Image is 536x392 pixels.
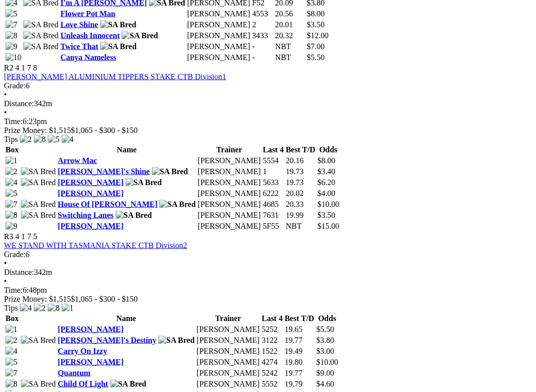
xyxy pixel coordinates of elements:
a: [PERSON_NAME] [58,325,123,333]
img: 1 [5,156,17,165]
a: [PERSON_NAME] [58,189,123,197]
span: $15.00 [317,222,339,230]
img: 8 [5,211,17,220]
img: 8 [5,380,17,389]
td: [PERSON_NAME] [196,346,260,356]
img: 8 [48,304,60,313]
a: [PERSON_NAME]'s Destiny [58,336,156,344]
td: 5252 [261,325,283,334]
div: 342m [4,99,532,108]
a: Love Shine [61,20,98,29]
img: 5 [5,9,17,18]
td: 5242 [261,368,283,378]
td: [PERSON_NAME] [197,221,261,231]
td: 19.73 [285,178,316,188]
span: $6.20 [317,178,335,187]
td: [PERSON_NAME] [197,189,261,198]
img: 7 [5,20,17,29]
a: Child Of Light [58,380,108,388]
a: Canya Nameless [61,53,116,62]
img: 5 [48,135,60,144]
td: [PERSON_NAME] [196,325,260,334]
span: $10.00 [316,358,338,366]
td: 19.65 [284,325,315,334]
td: 19.49 [284,346,315,356]
img: SA Bred [21,167,56,176]
img: 4 [5,347,17,356]
img: SA Bred [21,380,56,389]
span: Distance: [4,99,34,108]
span: $3.50 [317,211,335,219]
img: SA Bred [100,20,136,29]
td: 19.99 [285,210,316,220]
div: Prize Money: $1,515 [4,295,532,304]
img: 4 [20,304,32,313]
th: Odds [317,145,339,155]
a: Switching Lanes [58,211,113,219]
td: 20.32 [274,31,305,41]
a: Quantum [58,369,90,377]
span: Distance: [4,268,34,276]
img: SA Bred [159,200,196,209]
td: 19.79 [284,379,315,389]
img: SA Bred [126,178,162,187]
img: SA Bred [100,42,136,51]
span: $7.00 [307,42,325,51]
img: 2 [20,135,32,144]
td: 4274 [261,357,283,367]
td: 19.80 [284,357,315,367]
span: Grade: [4,81,26,90]
td: NBT [274,42,305,52]
span: Tips [4,304,18,312]
div: 6 [4,250,532,259]
a: Unleash Innocent [61,31,120,40]
span: $5.50 [307,53,325,62]
a: [PERSON_NAME] ALUMINIUM TIPPERS STAKE CTB Division1 [4,72,226,81]
div: 6:48pm [4,286,532,295]
td: 20.56 [274,9,305,19]
td: [PERSON_NAME] [196,379,260,389]
img: 8 [34,135,46,144]
img: 5 [5,358,17,367]
td: 20.01 [274,20,305,30]
span: Time: [4,117,23,126]
span: • [4,108,7,117]
td: [PERSON_NAME] [197,210,261,220]
img: 1 [5,325,17,334]
a: [PERSON_NAME] [58,178,123,187]
span: R2 [4,64,13,72]
th: Name [57,314,195,324]
td: 4685 [262,199,284,209]
a: Twice That [61,42,98,51]
td: 1 [262,167,284,177]
th: Best T/D [285,145,316,155]
img: 4 [62,135,73,144]
a: [PERSON_NAME] [58,222,123,230]
span: $4.00 [317,189,335,197]
td: 2 [252,20,273,30]
td: [PERSON_NAME] [187,53,251,63]
span: Tips [4,135,18,143]
img: 7 [5,369,17,378]
td: NBT [285,221,316,231]
td: [PERSON_NAME] [187,31,251,41]
img: SA Bred [21,178,56,187]
td: 3122 [261,335,283,345]
th: Odds [316,314,338,324]
span: • [4,277,7,285]
img: SA Bred [116,211,152,220]
span: $1,065 - $300 - $150 [71,295,138,303]
img: SA Bred [122,31,158,40]
th: Last 4 [261,314,283,324]
span: $10.00 [317,200,339,208]
td: 3433 [252,31,273,41]
img: SA Bred [158,336,195,345]
img: SA Bred [23,42,59,51]
img: SA Bred [21,211,56,220]
th: Trainer [197,145,261,155]
td: [PERSON_NAME] [187,42,251,52]
span: $4.60 [316,380,334,388]
td: [PERSON_NAME] [187,9,251,19]
td: [PERSON_NAME] [197,167,261,177]
span: • [4,90,7,99]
